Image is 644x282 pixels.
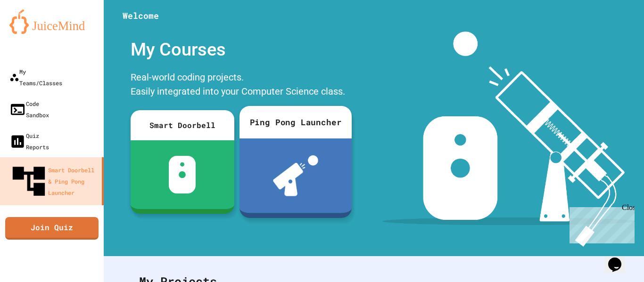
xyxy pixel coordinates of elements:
img: sdb-white.svg [169,156,196,193]
img: logo-orange.svg [9,9,94,34]
div: Real-world coding projects. Easily integrated into your Computer Science class. [126,68,352,103]
div: Chat with us now!Close [4,4,65,60]
div: Code Sandbox [9,98,49,121]
iframe: chat widget [566,203,635,243]
img: ppl-with-ball.png [273,155,318,196]
a: Join Quiz [5,217,99,240]
div: Quiz Reports [9,130,49,153]
div: My Teams/Classes [9,66,62,89]
img: banner-image-my-projects.png [382,32,635,247]
div: Ping Pong Launcher [239,106,352,138]
div: Smart Doorbell & Ping Pong Launcher [9,162,98,201]
div: Smart Doorbell [131,110,234,140]
iframe: chat widget [604,244,635,273]
div: My Courses [126,32,352,68]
